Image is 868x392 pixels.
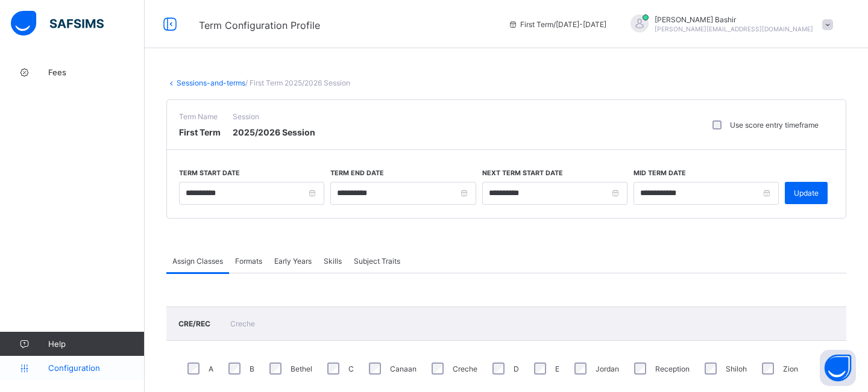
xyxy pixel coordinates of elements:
[555,364,559,373] label: E
[783,364,798,373] label: Zion
[48,339,144,349] span: Help
[179,112,221,121] span: Term Name
[794,188,819,198] span: Update
[233,112,315,121] span: Session
[233,127,315,137] span: 2025/2026 Session
[453,364,477,373] label: Creche
[655,15,813,24] span: [PERSON_NAME] Bashir
[482,169,563,177] label: Next Term Start Date
[618,14,839,34] div: HamidBashir
[250,364,254,373] label: B
[235,257,262,266] span: Formats
[330,169,384,177] label: Term End Date
[596,364,619,373] label: Jordan
[199,19,320,31] span: Term Configuration Profile
[634,169,686,177] label: Mid Term Date
[390,364,417,373] label: Canaan
[178,319,212,328] span: CRE/REC
[291,364,312,373] label: Bethel
[354,257,400,266] span: Subject Traits
[179,169,240,177] label: Term Start Date
[245,78,350,87] span: / First Term 2025/2026 Session
[230,319,255,328] span: Creche
[726,364,747,373] label: Shiloh
[514,364,519,373] label: D
[348,364,354,373] label: C
[655,364,690,373] label: Reception
[179,127,221,137] span: First Term
[48,363,144,373] span: Configuration
[655,25,813,33] span: [PERSON_NAME][EMAIL_ADDRESS][DOMAIN_NAME]
[508,20,606,29] span: session/term information
[274,257,312,266] span: Early Years
[11,11,104,36] img: safsims
[209,364,213,373] label: A
[324,257,342,266] span: Skills
[172,257,223,266] span: Assign Classes
[730,120,819,129] label: Use score entry timeframe
[177,78,245,87] a: Sessions-and-terms
[48,67,145,77] span: Fees
[820,350,856,386] button: Open asap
